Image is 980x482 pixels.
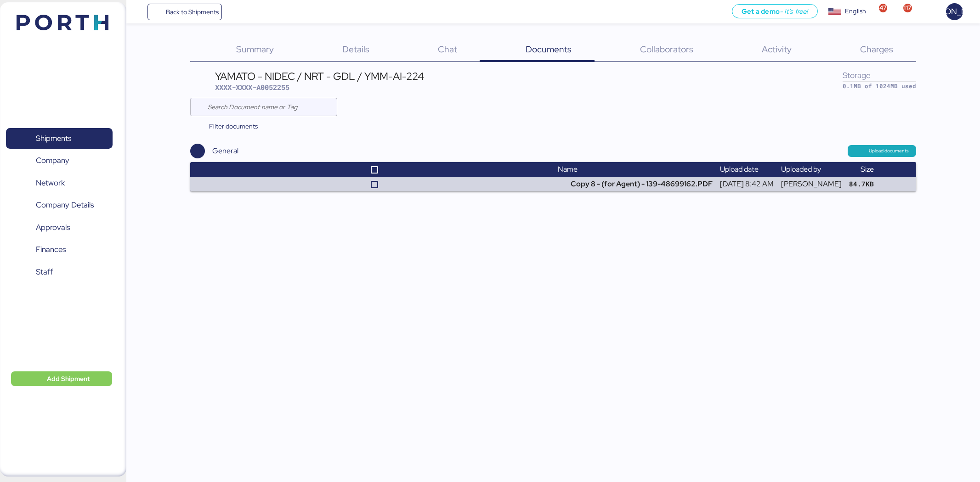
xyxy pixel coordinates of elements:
a: Network [6,173,113,194]
div: English [845,6,866,16]
td: 84.7KB [845,177,878,191]
span: Finances [36,243,66,256]
span: Back to Shipments [166,6,219,17]
span: Charges [860,43,893,55]
div: General [212,146,238,157]
a: Company Details [6,195,113,216]
span: Collaborators [640,43,693,55]
button: Upload documents [848,145,916,157]
a: Finances [6,239,113,260]
button: Menu [132,4,147,20]
td: [PERSON_NAME] [777,177,845,191]
span: Shipments [36,132,71,145]
span: Company [36,154,69,167]
td: [DATE] 8:42 AM [716,177,777,191]
button: Filter documents [190,118,265,135]
span: Activity [762,43,792,55]
div: YAMATO - NIDEC / NRT - GDL / YMM-AI-224 [215,71,424,81]
span: Network [36,176,65,190]
span: Chat [438,43,457,55]
a: Shipments [6,128,113,149]
span: Approvals [36,221,70,234]
span: Details [342,43,369,55]
div: 0.1MB of 1024MB used [843,82,916,90]
span: Filter documents [209,121,258,132]
button: Add Shipment [11,371,112,386]
span: Documents [526,43,572,55]
span: Add Shipment [47,373,90,384]
span: Uploaded by [781,164,821,174]
input: Search Document name or Tag [208,98,332,116]
span: Upload date [720,164,759,174]
td: Copy 8 - (for Agent) - 139-48699162.PDF [554,177,716,191]
span: Name [558,164,578,174]
span: Company Details [36,198,94,212]
a: Approvals [6,217,113,238]
span: Staff [36,265,53,279]
span: XXXX-XXXX-A0052255 [215,83,289,92]
span: Upload documents [869,147,909,155]
a: Back to Shipments [147,4,222,20]
a: Company [6,150,113,171]
span: Size [861,164,874,174]
span: Summary [236,43,274,55]
span: Storage [843,70,871,80]
a: Staff [6,261,113,282]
